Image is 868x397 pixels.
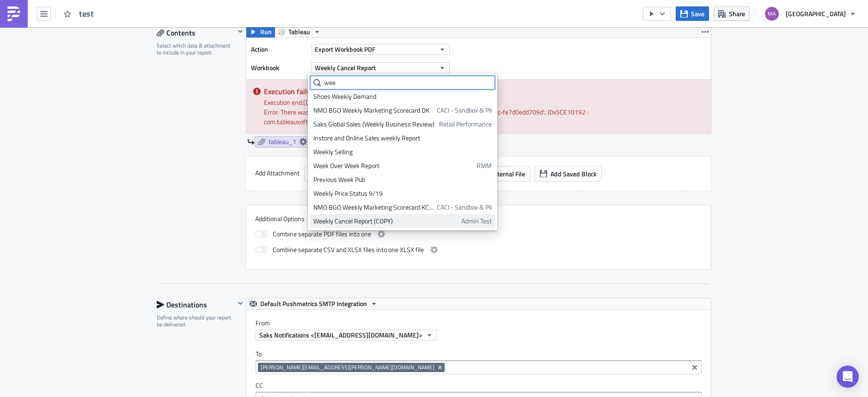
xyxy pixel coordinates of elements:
div: Instore and Online Sales weekly Report [313,133,492,143]
button: Run [246,26,275,37]
span: Weekly Cancel Report [315,63,376,72]
button: External File [475,166,530,181]
span: CACI - Sandbox & PII [437,203,492,212]
span: Saks Notifications <[EMAIL_ADDRESS][DOMAIN_NAME]> [259,330,422,340]
button: SQL Query [304,166,354,181]
label: From [256,319,711,327]
div: Execution end: [DATE] 12:32:24 PM [264,97,704,107]
span: Retail Performance [439,120,492,129]
button: Weekly Cancel Report [311,62,450,73]
div: Saks Global Sales (Weekly Business Review) [313,120,436,129]
button: Hide content [235,298,246,309]
label: Action [251,42,306,56]
div: Previous Week Pub [313,175,492,184]
div: Destinations [157,298,235,312]
span: test [79,8,116,19]
div: Contents [157,26,235,40]
span: Combine separate PDF files into one [273,229,371,240]
button: [GEOGRAPHIC_DATA] [759,4,861,24]
button: Default Pushmetrics SMTP Integration [246,298,381,309]
h5: Execution failed [264,88,704,95]
button: Save [676,6,709,21]
span: CACI - Sandbox & PII [437,106,492,115]
div: Weekly Price Status 9/19 [313,189,492,198]
div: Open Intercom Messenger [837,366,859,388]
span: Share [729,9,745,18]
div: NMO BGO Weekly Marketing Scorecard KC 9.23.25 [313,203,434,212]
button: Share [714,6,750,21]
button: Add Saved Block [535,166,602,181]
span: Combine separate CSV and XLSX files into one XLSX file [273,244,424,255]
a: tableau_1 [255,136,310,147]
label: Additional Options [255,215,702,223]
span: tableau_1 [269,138,296,146]
span: Export Workbook PDF [315,44,375,54]
span: [GEOGRAPHIC_DATA] [786,9,846,18]
label: Workbook [251,61,306,75]
span: Default Pushmetrics SMTP Integration [260,298,367,309]
button: Clear selected items [689,362,700,373]
span: RMM [477,161,492,170]
div: Define where should your report be delivered. [157,314,235,328]
button: Export Workbook PDF [311,44,450,55]
input: Filter... [310,76,495,90]
button: Tableau [275,26,324,37]
div: Weekly Selling [313,147,492,156]
span: Add Saved Block [550,169,597,179]
div: Error: There was a problem querying the pdf for workbook '5448c5ee-692e-48a0-9f1c-fe7d0edd709d'..... [264,107,704,126]
div: Shoes Weekly Demand [313,92,492,101]
div: Select which data & attachment to include in your report. [157,42,235,56]
button: Remove Tag [436,363,445,372]
div: NMO BGO Weekly Marketing Scorecard DK [313,106,434,115]
body: Rich Text Area. Press ALT-0 for help. [4,4,441,11]
div: Week Over Week Report [313,161,473,170]
span: External File [490,169,525,179]
button: Hide content [235,26,246,37]
label: Add Attachment [255,166,300,180]
span: Tableau [288,26,310,37]
img: Avatar [764,6,780,22]
div: Weekly Cancel Report (COPY) [313,217,458,226]
span: [PERSON_NAME][EMAIL_ADDRESS][PERSON_NAME][DOMAIN_NAME] [261,364,434,371]
span: Save [691,9,704,18]
img: PushMetrics [6,6,21,21]
label: To [256,350,702,358]
button: Saks Notifications <[EMAIL_ADDRESS][DOMAIN_NAME]> [256,330,437,341]
span: Run [260,26,272,37]
span: Admin Test [461,217,492,226]
label: CC [256,381,702,390]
